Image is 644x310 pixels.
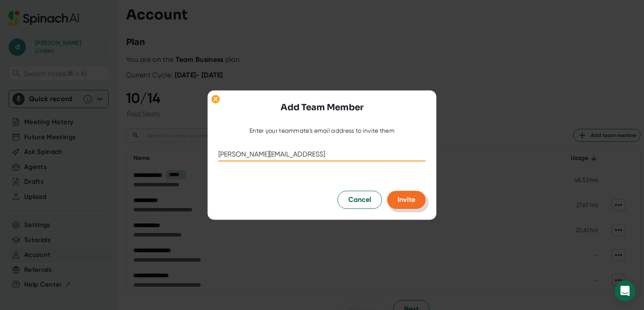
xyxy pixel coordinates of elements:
[338,191,382,209] button: Cancel
[387,191,426,209] button: Invite
[398,195,415,204] span: Invite
[281,101,363,114] h3: Add Team Member
[348,195,371,205] span: Cancel
[218,147,426,161] input: kale@acme.co
[249,127,395,135] div: Enter your teammate's email address to invite them
[615,281,635,301] div: Open Intercom Messenger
